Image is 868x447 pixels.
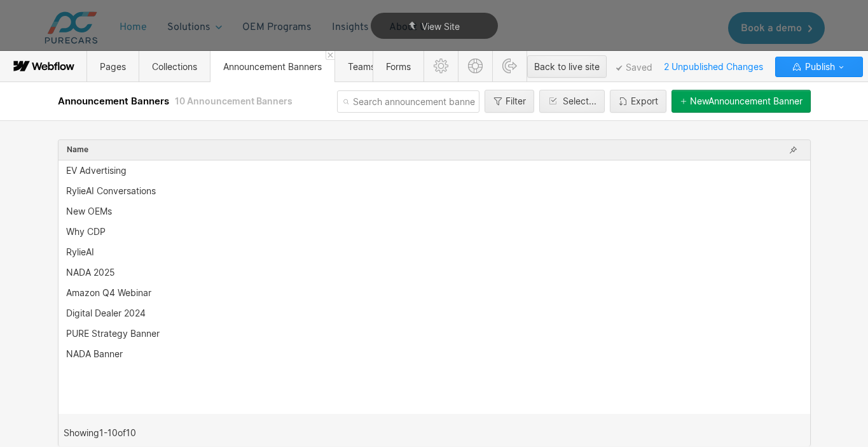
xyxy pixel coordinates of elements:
div: New Announcement Banner [690,96,803,106]
div: Export [631,96,658,106]
span: 10 Announcement Banners [175,96,293,106]
span: Showing 1 - 10 of 10 [64,428,136,438]
div: PURE Strategy Banner [66,329,160,339]
button: Back to live site [527,55,607,78]
div: Digital Dealer 2024 [66,308,146,318]
button: Publish [775,57,863,77]
div: RylieAI Conversations [66,186,156,196]
a: Close 'Announcement Banners' tab [326,51,334,60]
div: NADA Banner [66,349,123,359]
button: Select... [539,90,605,113]
div: RylieAI [66,247,94,257]
span: Announcement Banners [58,95,172,107]
div: New OEMs [66,206,112,216]
div: EV Advertising [66,166,127,176]
button: NewAnnouncement Banner [672,90,811,113]
span: Pages [100,61,126,72]
span: Collections [152,61,197,72]
div: Why CDP [66,227,106,237]
div: Amazon Q4 Webinar [66,288,151,298]
span: Saved [616,65,652,71]
button: Export [610,90,666,113]
span: View Site [422,21,460,32]
span: Name [67,145,88,155]
div: Back to live site [534,57,600,76]
div: Filter [506,96,526,106]
input: Search announcement banners... [337,90,479,113]
button: Filter [485,90,534,113]
div: Select... [563,96,596,106]
span: Publish [803,57,835,76]
button: Name [66,144,89,155]
span: Teams [348,61,375,72]
span: Announcement Banners [223,61,322,72]
span: 2 Unpublished Changes [658,57,769,76]
div: NADA 2025 [66,267,115,278]
span: Forms [386,61,411,72]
